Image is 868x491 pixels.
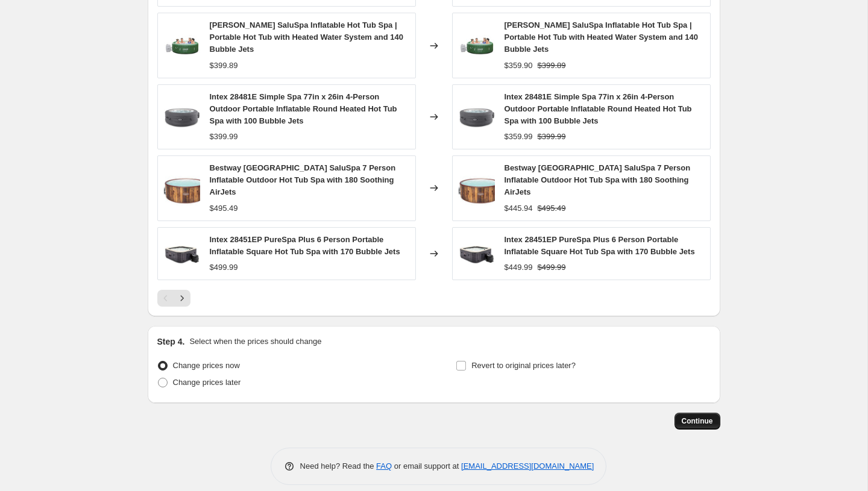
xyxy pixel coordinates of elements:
[210,235,400,256] span: Intex 28451EP PureSpa Plus 6 Person Portable Inflatable Square Hot Tub Spa with 170 Bubble Jets
[675,413,720,430] button: Continue
[505,235,695,256] span: Intex 28451EP PureSpa Plus 6 Person Portable Inflatable Square Hot Tub Spa with 170 Bubble Jets
[538,131,566,143] strike: $399.99
[459,170,495,206] img: 41NUZ0j_1lL_80x.jpg
[505,131,533,143] div: $359.99
[300,461,377,471] span: Need help? Read the
[505,20,698,54] span: [PERSON_NAME] SaluSpa Inflatable Hot Tub Spa | Portable Hot Tub with Heated Water System and 140 ...
[459,28,495,64] img: 41e44nKgAtL_80x.jpg
[471,361,576,370] span: Revert to original prices later?
[376,461,392,471] a: FAQ
[157,336,185,348] h2: Step 4.
[210,261,238,274] div: $499.99
[174,290,190,307] button: Next
[210,20,403,54] span: [PERSON_NAME] SaluSpa Inflatable Hot Tub Spa | Portable Hot Tub with Heated Water System and 140 ...
[505,163,691,196] span: Bestway [GEOGRAPHIC_DATA] SaluSpa 7 Person Inflatable Outdoor Hot Tub Spa with 180 Soothing AirJets
[459,236,495,272] img: 41rpcoUCkVL_80x.jpg
[505,202,533,214] div: $445.94
[682,416,713,426] span: Continue
[173,378,241,387] span: Change prices later
[538,202,566,214] strike: $495.49
[505,261,533,274] div: $449.99
[189,336,321,348] p: Select when the prices should change
[164,28,200,64] img: 41e44nKgAtL_80x.jpg
[210,163,396,196] span: Bestway [GEOGRAPHIC_DATA] SaluSpa 7 Person Inflatable Outdoor Hot Tub Spa with 180 Soothing AirJets
[505,60,533,72] div: $359.90
[210,60,238,72] div: $399.89
[459,99,495,135] img: 41UtY5aq0qL_80x.jpg
[461,461,594,471] a: [EMAIL_ADDRESS][DOMAIN_NAME]
[164,236,200,272] img: 41rpcoUCkVL_80x.jpg
[164,99,200,135] img: 41UtY5aq0qL_80x.jpg
[538,261,566,274] strike: $499.99
[210,202,238,214] div: $495.49
[157,290,190,307] nav: Pagination
[505,92,692,125] span: Intex 28481E Simple Spa 77in x 26in 4-Person Outdoor Portable Inflatable Round Heated Hot Tub Spa...
[164,170,200,206] img: 41NUZ0j_1lL_80x.jpg
[210,92,397,125] span: Intex 28481E Simple Spa 77in x 26in 4-Person Outdoor Portable Inflatable Round Heated Hot Tub Spa...
[392,461,461,471] span: or email support at
[210,131,238,143] div: $399.99
[173,361,240,370] span: Change prices now
[538,60,566,72] strike: $399.89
